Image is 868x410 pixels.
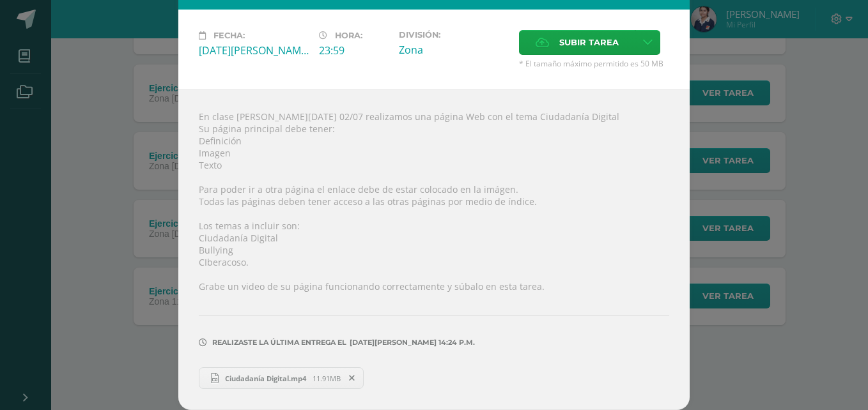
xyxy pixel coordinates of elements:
[399,30,509,40] label: División:
[341,371,363,385] span: Remover entrega
[399,43,509,57] div: Zona
[559,31,619,54] span: Subir tarea
[319,43,389,57] div: 23:59
[346,342,475,343] span: [DATE][PERSON_NAME] 14:24 p.m.
[213,31,245,40] span: Fecha:
[519,58,669,69] span: * El tamaño máximo permitido es 50 MB
[212,338,346,347] span: Realizaste la última entrega el
[199,43,309,57] div: [DATE][PERSON_NAME]
[313,374,341,383] span: 11.91MB
[335,31,362,40] span: Hora:
[178,89,690,410] div: En clase [PERSON_NAME][DATE] 02/07 realizamos una página Web con el tema Ciudadanía Digital Su pá...
[199,367,364,389] a: Ciudadanía Digital.mp4 11.91MB
[219,374,313,383] span: Ciudadanía Digital.mp4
